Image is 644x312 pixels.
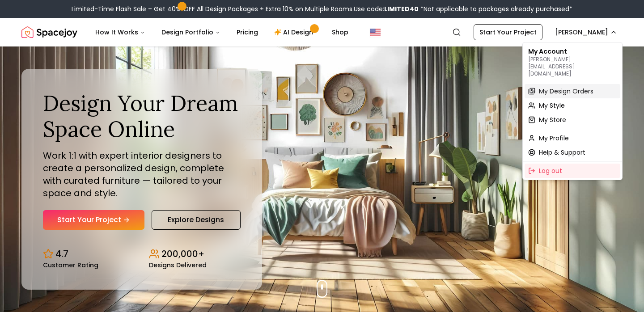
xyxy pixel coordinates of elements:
div: [PERSON_NAME] [522,42,623,180]
span: My Design Orders [539,87,593,96]
a: My Style [525,98,620,113]
a: My Design Orders [525,84,620,98]
span: My Store [539,115,566,124]
a: Help & Support [525,145,620,160]
p: [PERSON_NAME][EMAIL_ADDRESS][DOMAIN_NAME] [528,56,617,77]
span: My Style [539,101,565,110]
a: My Profile [525,131,620,145]
span: Log out [539,166,562,175]
span: Help & Support [539,148,585,157]
div: My Account [525,44,620,80]
a: My Store [525,113,620,127]
span: My Profile [539,134,569,143]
